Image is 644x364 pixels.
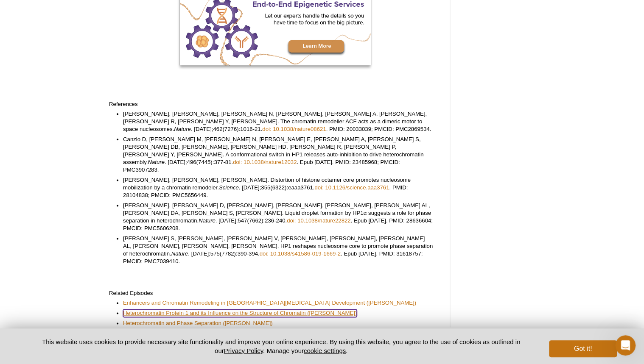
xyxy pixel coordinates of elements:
li: Canzio D, [PERSON_NAME] M, [PERSON_NAME] N, [PERSON_NAME] E, [PERSON_NAME] A, [PERSON_NAME] S, [P... [123,136,433,174]
p: References [109,100,441,108]
li: [PERSON_NAME] S, [PERSON_NAME], [PERSON_NAME] V, [PERSON_NAME], [PERSON_NAME], [PERSON_NAME] AL, ... [123,235,433,265]
a: doi: 10.1126/science.aaa3761 [314,184,389,192]
em: Nature [148,159,165,165]
p: Related Episodes [109,289,441,297]
a: doi: 10.1038/nature22822 [287,217,350,225]
li: [PERSON_NAME], [PERSON_NAME], [PERSON_NAME] N, [PERSON_NAME], [PERSON_NAME] A, [PERSON_NAME], [PE... [123,110,433,133]
a: doi: 10.1038/nature12032 [233,158,297,166]
em: Science [219,184,239,191]
iframe: Intercom live chat [615,335,636,356]
a: Heterochromatin Protein 1 and its Influence on the Structure of Chromatin ([PERSON_NAME]) [123,309,357,317]
a: Privacy Policy [224,347,263,354]
a: Heterochromatin and Phase Separation ([PERSON_NAME]) [123,320,273,327]
em: Nature [171,250,188,257]
a: Enhancers and Chromatin Remodeling in [GEOGRAPHIC_DATA][MEDICAL_DATA] Development ([PERSON_NAME]) [123,299,416,307]
button: cookie settings [304,347,346,354]
a: doi: 10.1038/s41586-019-1669-2 [260,250,341,258]
em: Nature [174,126,191,132]
a: doi: 10.1038/nature08621 [262,125,326,133]
li: [PERSON_NAME], [PERSON_NAME], [PERSON_NAME]. Distortion of histone octamer core promotes nucleoso... [123,176,433,199]
li: [PERSON_NAME], [PERSON_NAME] D, [PERSON_NAME], [PERSON_NAME], [PERSON_NAME], [PERSON_NAME] AL, [P... [123,202,433,232]
em: Nature [199,217,216,224]
p: This website uses cookies to provide necessary site functionality and improve your online experie... [27,337,535,355]
button: Got it! [549,340,617,357]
